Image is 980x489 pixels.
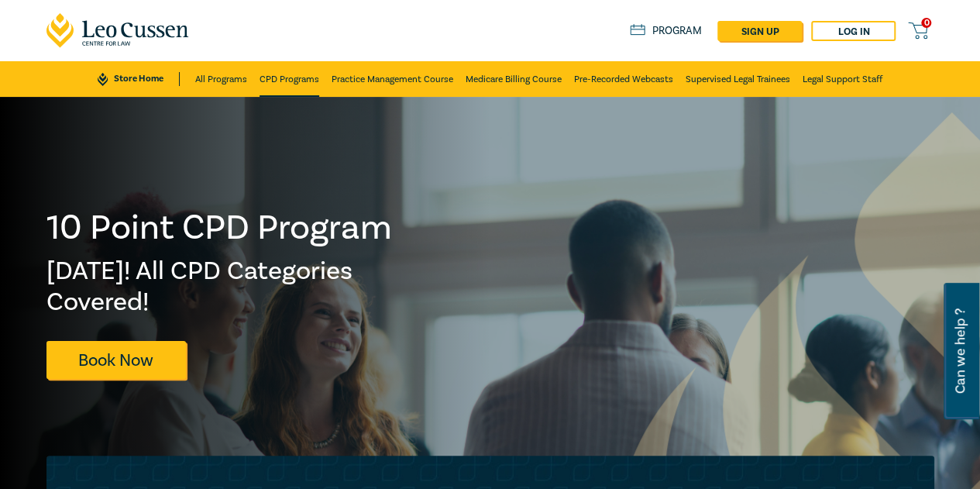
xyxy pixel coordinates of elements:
[630,24,702,38] a: Program
[332,61,453,97] a: Practice Management Course
[46,256,394,318] h2: [DATE]! All CPD Categories Covered!
[921,18,931,28] span: 0
[717,21,802,41] a: sign up
[98,72,179,86] a: Store Home
[803,61,882,97] a: Legal Support Staff
[195,61,247,97] a: All Programs
[260,61,319,97] a: CPD Programs
[46,208,394,248] h1: 10 Point CPD Program
[46,341,186,379] a: Book Now
[686,61,790,97] a: Supervised Legal Trainees
[811,21,896,41] a: Log in
[953,292,968,410] span: Can we help ?
[574,61,673,97] a: Pre-Recorded Webcasts
[466,61,562,97] a: Medicare Billing Course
